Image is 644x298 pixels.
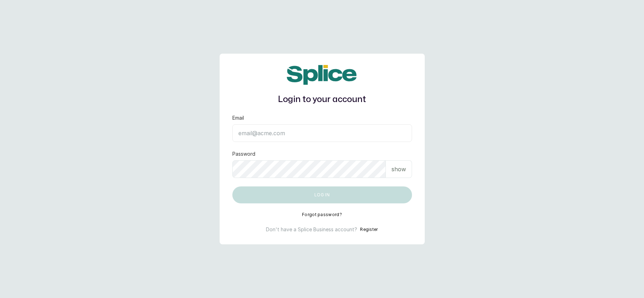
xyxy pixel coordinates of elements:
[266,226,357,233] p: Don't have a Splice Business account?
[232,114,244,121] label: Email
[302,212,342,217] button: Forgot password?
[232,124,412,142] input: email@acme.com
[391,165,406,173] p: show
[232,150,255,157] label: Password
[232,186,412,203] button: Log in
[232,93,412,106] h1: Login to your account
[360,226,378,233] button: Register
